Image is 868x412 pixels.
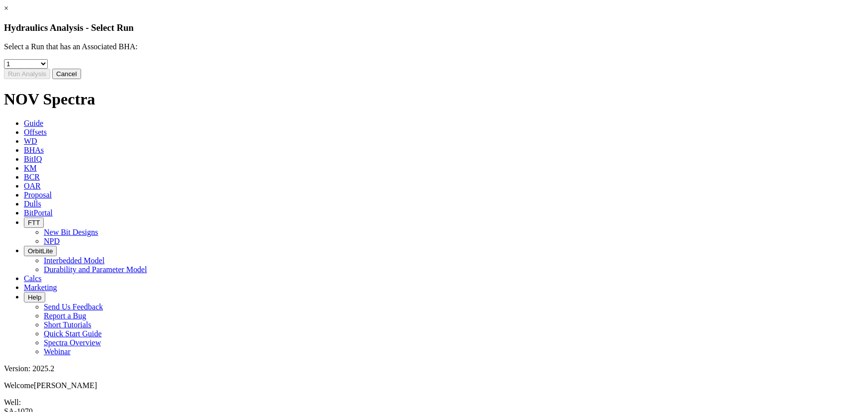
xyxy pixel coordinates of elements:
span: [PERSON_NAME] [34,381,97,390]
span: Guide [24,119,43,127]
span: Offsets [24,128,47,136]
span: KM [24,164,37,172]
span: OrbitLite [28,247,53,255]
span: Marketing [24,283,57,292]
span: Calcs [24,274,42,283]
a: Report a Bug [44,311,86,320]
h1: NOV Spectra [4,90,864,108]
p: Welcome [4,381,864,390]
a: NPD [44,237,60,245]
span: WD [24,137,37,145]
div: Version: 2025.2 [4,364,864,373]
span: BitIQ [24,155,42,163]
a: Spectra Overview [44,338,101,347]
span: Dulls [24,200,41,208]
span: BHAs [24,146,44,154]
a: Webinar [44,347,71,356]
a: Interbedded Model [44,256,104,265]
h3: Hydraulics Analysis - Select Run [4,22,864,33]
span: FTT [28,219,40,226]
span: OAR [24,182,41,190]
a: Durability and Parameter Model [44,265,147,274]
p: Select a Run that has an Associated BHA: [4,42,864,51]
a: × [4,4,8,12]
span: BitPortal [24,208,53,217]
button: Run Analysis [4,69,50,79]
span: BCR [24,173,40,181]
a: New Bit Designs [44,228,98,236]
a: Quick Start Guide [44,329,101,338]
a: Short Tutorials [44,320,92,329]
span: Proposal [24,191,52,199]
button: Cancel [52,69,81,79]
a: Send Us Feedback [44,303,103,311]
span: Help [28,294,41,301]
